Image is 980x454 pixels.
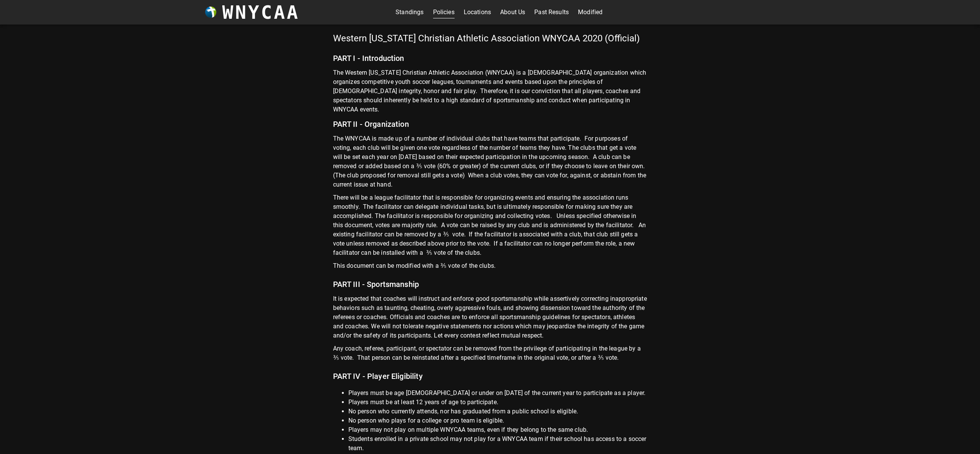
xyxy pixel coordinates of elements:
[333,193,647,261] p: There will be a league facilitator that is responsible for organizing events and ensuring the ass...
[222,2,300,23] h3: WNYCAA
[333,32,647,48] h5: Western [US_STATE] Christian Athletic Association WNYCAA 2020 (Official)
[348,407,647,416] li: No person who currently attends, nor has graduated from a public school is eligible.
[333,274,647,294] h6: PART III - Sportsmanship
[534,6,569,18] a: Past Results
[396,6,424,18] a: Standings
[433,6,455,18] a: Policies
[578,6,602,18] a: Modified
[348,425,647,434] li: Players may not play on multiple WNYCAA teams, even if they belong to the same club.
[333,344,647,366] p: Any coach, referee, participant, or spectator can be removed from the privilege of participating ...
[333,366,647,382] h6: PART IV - Player Eligibility
[500,6,525,18] a: About Us
[464,6,491,18] a: Locations
[205,7,217,18] img: wnycaaBall.png
[333,68,647,114] p: The Western [US_STATE] Christian Athletic Association (WNYCAA) is a [DEMOGRAPHIC_DATA] organizati...
[333,134,647,193] p: The WNYCAA is made up of a number of individual clubs that have teams that participate. For purpo...
[348,434,647,453] li: Students enrolled in a private school may not play for a WNYCAA team if their school has access t...
[348,398,647,407] li: Players must be at least 12 years of age to participate.
[333,114,647,134] h6: PART II - Organization
[333,48,647,68] h6: PART I - Introduction
[348,416,647,425] li: No person who plays for a college or pro team is eligible.
[333,294,647,344] p: It is expected that coaches will instruct and enforce good sportsmanship while assertively correc...
[333,261,647,274] p: This document can be modified with a ⅗ vote of the clubs.
[348,388,647,398] li: Players must be age [DEMOGRAPHIC_DATA] or under on [DATE] of the current year to participate as a...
